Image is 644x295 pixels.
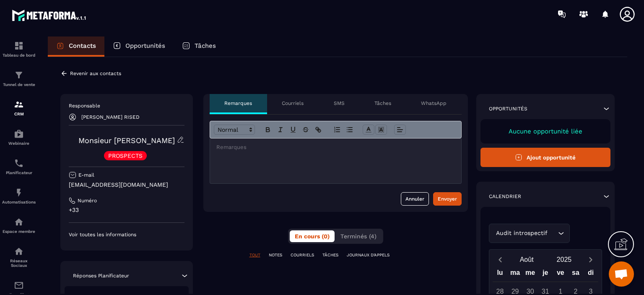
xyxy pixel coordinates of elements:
[104,37,174,57] a: Opportunités
[269,252,282,258] p: NOTES
[2,240,36,274] a: social-networksocial-networkRéseaux Sociaux
[2,34,36,64] a: formationformationTableau de bord
[78,136,175,145] a: Monsieur [PERSON_NAME]
[14,217,24,227] img: automations
[195,42,216,50] p: Tâches
[538,267,553,282] div: je
[492,267,507,282] div: lu
[523,267,538,282] div: me
[550,229,556,238] input: Search for option
[69,181,184,189] p: [EMAIL_ADDRESS][DOMAIN_NAME]
[2,93,36,123] a: formationformationCRM
[14,41,24,51] img: formation
[108,153,143,159] p: PROSPECTS
[14,70,24,80] img: formation
[438,195,457,203] div: Envoyer
[2,141,36,146] p: Webinaire
[335,230,382,242] button: Terminés (4)
[14,99,24,110] img: formation
[508,267,523,282] div: ma
[282,100,304,107] p: Courriels
[2,152,36,181] a: schedulerschedulerPlanificateur
[14,158,24,168] img: scheduler
[291,252,314,258] p: COURRIELS
[494,229,550,238] span: Audit introspectif
[374,100,391,107] p: Tâches
[568,267,583,282] div: sa
[14,129,24,139] img: automations
[69,102,184,109] p: Responsable
[295,233,330,240] span: En cours (0)
[290,230,335,242] button: En cours (0)
[14,280,24,290] img: email
[174,37,224,57] a: Tâches
[545,252,583,267] button: Open years overlay
[12,8,87,23] img: logo
[347,252,390,258] p: JOURNAUX D'APPELS
[2,258,36,268] p: Réseaux Sociaux
[69,42,96,50] p: Contacts
[2,123,36,152] a: automationsautomationsWebinaire
[489,128,602,135] p: Aucune opportunité liée
[73,272,129,279] p: Réponses Planificateur
[249,252,260,258] p: TOUT
[14,246,24,256] img: social-network
[334,100,345,107] p: SMS
[78,197,97,204] p: Numéro
[224,100,252,107] p: Remarques
[421,100,447,107] p: WhatsApp
[493,254,508,265] button: Previous month
[401,192,429,206] button: Annuler
[69,231,184,238] p: Voir toutes les informations
[2,229,36,234] p: Espace membre
[2,82,36,87] p: Tunnel de vente
[489,224,570,243] div: Search for option
[489,193,521,200] p: Calendrier
[2,53,36,57] p: Tableau de bord
[78,172,94,178] p: E-mail
[2,64,36,93] a: formationformationTunnel de vente
[322,252,338,258] p: TÂCHES
[2,112,36,116] p: CRM
[553,267,568,282] div: ve
[2,170,36,175] p: Planificateur
[489,105,527,112] p: Opportunités
[14,188,24,198] img: automations
[69,206,184,214] p: +33
[340,233,377,240] span: Terminés (4)
[2,181,36,211] a: automationsautomationsAutomatisations
[2,211,36,240] a: automationsautomationsEspace membre
[48,37,104,57] a: Contacts
[433,192,462,206] button: Envoyer
[508,252,545,267] button: Open months overlay
[81,114,140,120] p: [PERSON_NAME] RISED
[70,70,121,76] p: Revenir aux contacts
[609,261,634,287] a: Ouvrir le chat
[480,148,611,167] button: Ajout opportunité
[583,267,598,282] div: di
[125,42,165,50] p: Opportunités
[2,200,36,204] p: Automatisations
[583,254,598,265] button: Next month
